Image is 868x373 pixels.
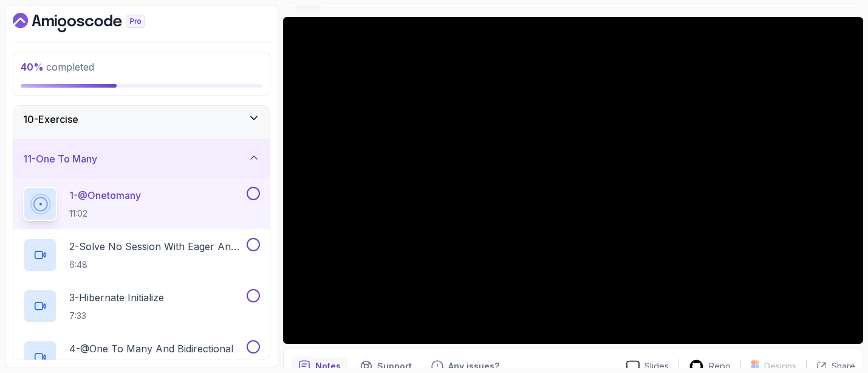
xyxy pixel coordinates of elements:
[69,341,233,356] p: 4 - @One To Many And Bidirectional
[832,360,855,372] p: Share
[315,360,341,372] p: Notes
[617,360,678,373] a: Slides
[21,61,94,73] span: completed
[448,360,499,372] p: Any issues?
[69,310,164,322] p: 7:33
[23,152,97,166] h3: 11 - One To Many
[21,61,44,73] span: 40 %
[69,290,164,305] p: 3 - Hibernate Initialize
[69,239,244,254] p: 2 - Solve No Session With Eager And Fetch
[23,187,260,221] button: 1-@Onetomany11:02
[806,360,855,372] button: Share
[69,188,141,203] p: 1 - @Onetomany
[69,207,141,220] p: 11:02
[13,139,270,178] button: 11-One To Many
[13,100,270,139] button: 10-Exercise
[69,259,244,271] p: 6:48
[644,360,669,372] p: Slides
[377,360,412,372] p: Support
[283,17,863,344] iframe: 1 - @OneToMany
[23,112,78,127] h3: 10 - Exercise
[13,13,173,32] a: Dashboard
[709,360,731,372] p: Repo
[23,289,260,323] button: 3-Hibernate Initialize7:33
[23,238,260,272] button: 2-Solve No Session With Eager And Fetch6:48
[764,360,796,372] p: Designs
